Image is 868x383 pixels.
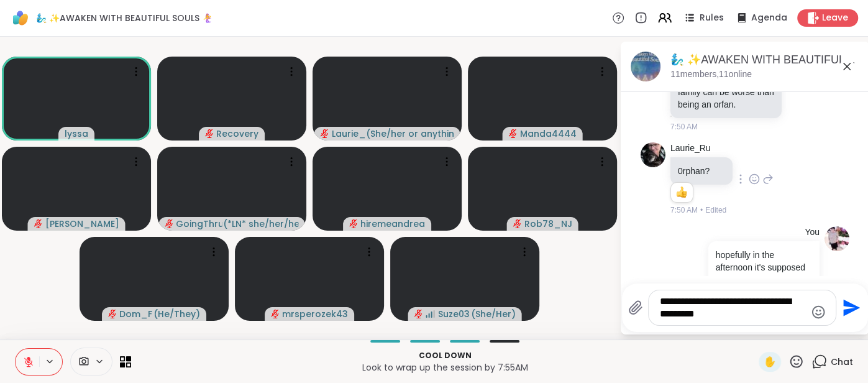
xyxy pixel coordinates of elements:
[349,219,358,228] span: audio-muted
[216,127,258,140] span: Recovery
[153,308,200,320] span: ( He/They )
[360,218,425,230] span: hiremeandrea
[320,129,329,138] span: audio-muted
[165,219,173,228] span: audio-muted
[36,12,212,24] span: 🧞‍♂️ ✨AWAKEN WITH BEAUTIFUL SOULS 🧜‍♀️
[45,218,119,230] span: [PERSON_NAME]
[678,165,725,177] p: 0rphan?
[700,205,703,216] span: •
[513,219,522,228] span: audio-muted
[670,121,698,132] span: 7:50 AM
[751,12,787,24] span: Agenda
[705,205,726,216] span: Edited
[700,12,724,24] span: Rules
[119,308,152,320] span: Dom_F
[282,308,348,320] span: mrsperozek43
[139,361,751,374] p: Look to wrap up the session by 7:55AM
[670,52,859,68] div: 🧞‍♂️ ✨AWAKEN WITH BEAUTIFUL SOULS 🧜‍♀️, [DATE]
[108,310,117,318] span: audio-muted
[670,68,752,81] p: 11 members, 11 online
[34,219,43,228] span: audio-muted
[678,73,774,111] p: Sometimes having a family can be worse than being an orfan.
[139,350,751,361] p: Cool down
[671,183,693,203] div: Reaction list
[641,142,665,167] img: https://sharewell-space-live.sfo3.digitaloceanspaces.com/user-generated/06ea934e-c718-4eb8-9caa-9...
[271,310,280,318] span: audio-muted
[331,127,365,140] span: Laurie_Ru
[366,127,454,140] span: ( She/her or anything else )
[631,52,660,81] img: 🧞‍♂️ ✨AWAKEN WITH BEAUTIFUL SOULS 🧜‍♀️, Oct 08
[438,308,470,320] span: Suze03
[660,295,805,320] textarea: Type your message
[805,226,820,239] h4: You
[670,142,711,155] a: Laurie_Ru
[524,218,572,230] span: Rob78_NJ
[825,226,849,251] img: https://sharewell-space-live.sfo3.digitaloceanspaces.com/user-generated/c703a1d2-29a7-4d77-aef4-3...
[831,356,853,368] span: Chat
[520,127,577,140] span: Manda4444
[223,218,299,230] span: ( *LN* she/her/hers )
[205,129,214,138] span: audio-muted
[414,310,423,318] span: audio-muted
[10,7,31,29] img: ShareWell Logomark
[675,188,688,198] button: Reactions: like
[716,249,812,286] p: hopefully in the afternoon it's supposed be [PERSON_NAME]
[65,127,88,140] span: lyssa
[471,308,516,320] span: ( She/Her )
[836,294,864,322] button: Send
[670,205,698,216] span: 7:50 AM
[811,305,826,320] button: Emoji picker
[509,129,518,138] span: audio-muted
[176,218,222,230] span: GoingThruIt
[764,354,776,369] span: ✋
[822,12,848,24] span: Leave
